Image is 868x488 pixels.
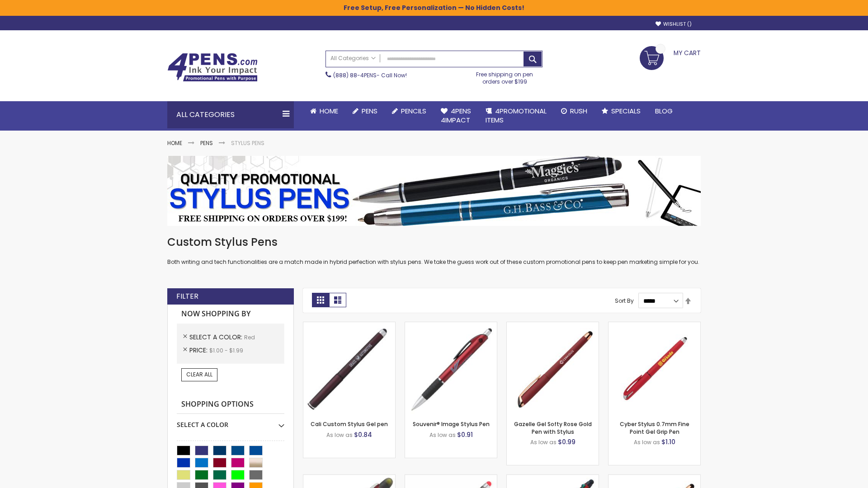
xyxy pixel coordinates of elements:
span: All Categories [330,55,376,62]
h1: Custom Stylus Pens [167,235,701,249]
span: $0.91 [457,430,473,439]
span: As low as [634,438,660,446]
span: $0.84 [354,430,372,439]
a: Home [303,101,345,121]
img: Cali Custom Stylus Gel pen-Red [303,322,395,414]
strong: Grid [312,293,329,307]
a: Pens [345,101,385,121]
a: (888) 88-4PENS [333,71,377,79]
a: Rush [554,101,594,121]
a: Home [167,139,182,147]
span: Pens [362,106,377,116]
a: Islander Softy Gel with Stylus - ColorJet Imprint-Red [405,474,497,482]
span: Pencils [401,106,426,116]
img: 4Pens Custom Pens and Promotional Products [167,53,258,82]
strong: Now Shopping by [177,305,284,324]
div: Select A Color [177,414,284,429]
strong: Shopping Options [177,395,284,414]
img: Gazelle Gel Softy Rose Gold Pen with Stylus-Red [507,322,599,414]
a: Cali Custom Stylus Gel pen [311,420,388,428]
a: Pencils [385,101,434,121]
a: Orbitor 4 Color Assorted Ink Metallic Stylus Pens-Red [507,474,599,482]
a: Souvenir® Jalan Highlighter Stylus Pen Combo-Red [303,474,395,482]
a: Pens [200,139,213,147]
span: Select A Color [189,333,244,342]
span: As low as [530,438,557,446]
span: $0.99 [558,437,576,446]
span: $1.00 - $1.99 [209,347,243,354]
a: Clear All [181,368,217,381]
span: Home [320,106,338,116]
span: Specials [611,106,641,116]
a: Cali Custom Stylus Gel pen-Red [303,322,395,329]
span: 4Pens 4impact [441,106,471,125]
strong: Stylus Pens [231,139,264,147]
a: Gazelle Gel Softy Rose Gold Pen with Stylus [514,420,592,435]
label: Sort By [615,297,634,305]
a: All Categories [326,51,380,66]
img: Stylus Pens [167,156,701,226]
div: Free shipping on pen orders over $199 [467,67,543,85]
span: Price [189,346,209,355]
span: Blog [655,106,673,116]
img: Cyber Stylus 0.7mm Fine Point Gel Grip Pen-Red [609,322,700,414]
a: Cyber Stylus 0.7mm Fine Point Gel Grip Pen [620,420,689,435]
span: $1.10 [661,437,675,446]
a: Cyber Stylus 0.7mm Fine Point Gel Grip Pen-Red [609,322,700,329]
img: Souvenir® Image Stylus Pen-Red [405,322,497,414]
span: Rush [570,106,587,116]
a: 4Pens4impact [434,101,478,131]
span: As low as [429,431,456,439]
strong: Filter [176,291,198,301]
a: Gazelle Gel Softy Rose Gold Pen with Stylus-Red [507,322,599,329]
span: - Call Now! [333,71,407,79]
div: All Categories [167,101,294,128]
a: Souvenir® Image Stylus Pen [413,420,490,428]
span: As low as [326,431,353,439]
a: 4PROMOTIONALITEMS [478,101,554,131]
div: Both writing and tech functionalities are a match made in hybrid perfection with stylus pens. We ... [167,235,701,266]
span: Clear All [186,371,212,378]
a: Specials [594,101,648,121]
span: 4PROMOTIONAL ITEMS [486,106,547,125]
a: Souvenir® Image Stylus Pen-Red [405,322,497,329]
a: Wishlist [656,21,692,28]
a: Blog [648,101,680,121]
span: Red [244,333,255,341]
a: Gazelle Gel Softy Rose Gold Pen with Stylus - ColorJet-Red [609,474,700,482]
